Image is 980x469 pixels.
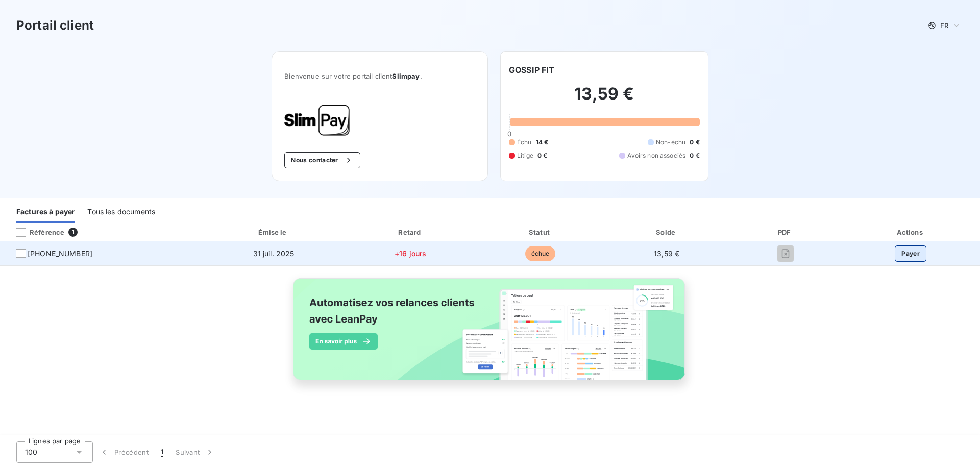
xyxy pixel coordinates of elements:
span: Bienvenue sur votre portail client . [284,72,475,80]
div: Factures à payer [16,201,75,223]
div: Référence [8,228,64,237]
div: Tous les documents [87,201,155,223]
span: échue [525,246,556,261]
h2: 13,59 € [509,84,700,114]
span: 13,59 € [654,249,679,258]
div: PDF [731,227,840,237]
span: Litige [517,151,533,160]
span: FR [940,21,948,30]
span: 0 € [537,151,547,160]
img: banner [284,272,696,398]
span: 1 [161,447,163,457]
span: 31 juil. 2025 [253,249,295,258]
span: 14 € [536,138,549,147]
button: 1 [155,441,169,463]
button: Nous contacter [284,152,360,168]
h3: Portail client [16,16,94,35]
div: Actions [844,227,978,237]
span: 100 [25,447,37,457]
button: Précédent [93,441,155,463]
span: [PHONE_NUMBER] [28,249,92,259]
div: Statut [478,227,602,237]
h6: GOSSIP FIT [509,64,555,76]
button: Suivant [169,441,221,463]
span: Avoirs non associés [627,151,685,160]
button: Payer [895,245,926,262]
span: 1 [68,228,78,237]
span: 0 € [690,138,699,147]
span: +16 jours [395,249,426,258]
span: Échu [517,138,532,147]
span: 0 [507,130,511,138]
div: Retard [347,227,474,237]
div: Émise le [204,227,343,237]
span: Slimpay [392,72,420,80]
img: Company logo [284,105,350,136]
span: 0 € [690,151,699,160]
div: Solde [606,227,727,237]
span: Non-échu [656,138,685,147]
